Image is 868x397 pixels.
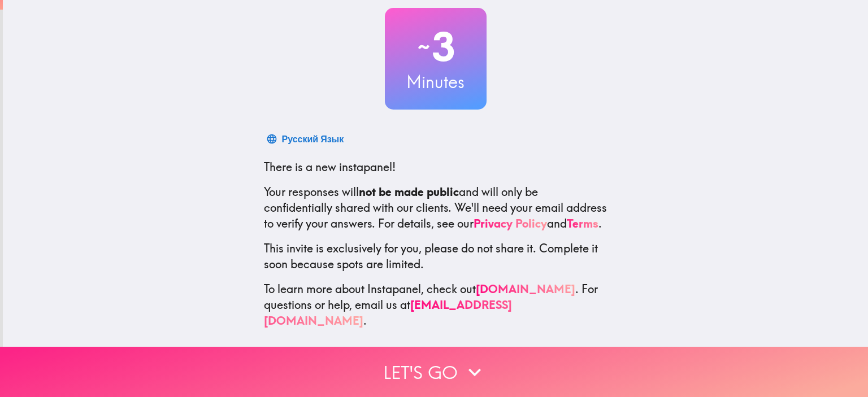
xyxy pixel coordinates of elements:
p: This invite is exclusively for you, please do not share it. Complete it soon because spots are li... [264,241,607,272]
a: Terms [567,216,598,230]
p: Your responses will and will only be confidentially shared with our clients. We'll need your emai... [264,184,607,232]
h2: 3 [385,24,487,70]
a: [EMAIL_ADDRESS][DOMAIN_NAME] [264,298,512,328]
span: There is a new instapanel! [264,160,396,174]
a: Privacy Policy [474,216,547,230]
a: [DOMAIN_NAME] [476,282,575,296]
div: Русский Язык [282,131,344,147]
b: not be made public [359,185,459,199]
h3: Minutes [385,70,487,94]
button: Русский Язык [264,128,349,150]
span: ~ [416,30,432,64]
p: To learn more about Instapanel, check out . For questions or help, email us at . [264,281,607,329]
